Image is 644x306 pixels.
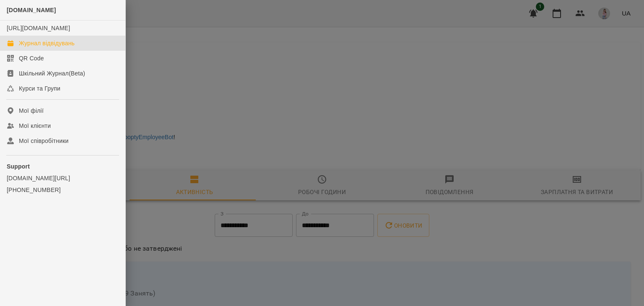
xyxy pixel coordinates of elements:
div: Мої філії [19,106,44,115]
div: Шкільний Журнал(Beta) [19,69,85,78]
a: [DOMAIN_NAME][URL] [7,174,119,182]
a: [PHONE_NUMBER] [7,186,119,194]
div: Мої співробітники [19,137,69,145]
div: Мої клієнти [19,122,51,130]
span: [DOMAIN_NAME] [7,7,56,13]
div: Журнал відвідувань [19,39,75,47]
p: Support [7,162,119,171]
div: Курси та Групи [19,84,60,93]
div: QR Code [19,54,44,62]
a: [URL][DOMAIN_NAME] [7,25,70,31]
